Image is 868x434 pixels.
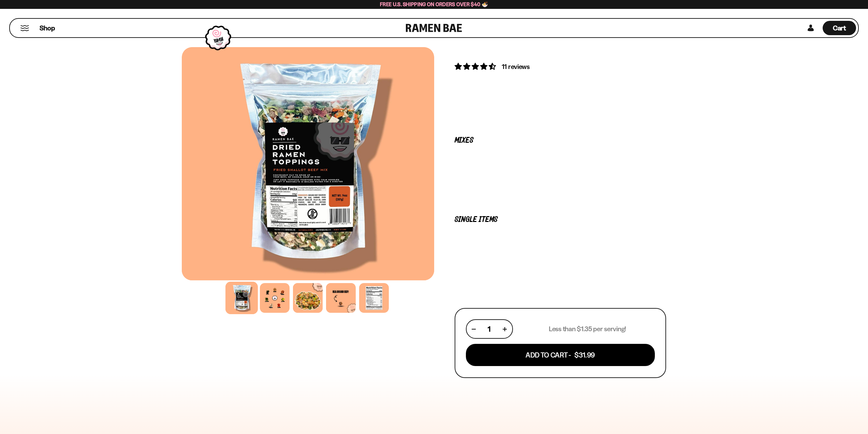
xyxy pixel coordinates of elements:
div: Cart [823,19,856,37]
span: 4.64 stars [455,62,497,71]
p: Mixes [455,137,666,144]
a: Shop [40,21,55,35]
span: Free U.S. Shipping on Orders over $40 🍜 [380,1,488,8]
span: 11 reviews [502,62,530,71]
span: Cart [833,24,846,32]
span: 1 [488,325,490,333]
p: Single Items [455,216,666,223]
button: Mobile Menu Trigger [20,25,29,31]
span: Shop [40,24,55,33]
p: Less than $1.35 per serving! [549,325,626,333]
button: Add To Cart - $31.99 [466,344,655,366]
